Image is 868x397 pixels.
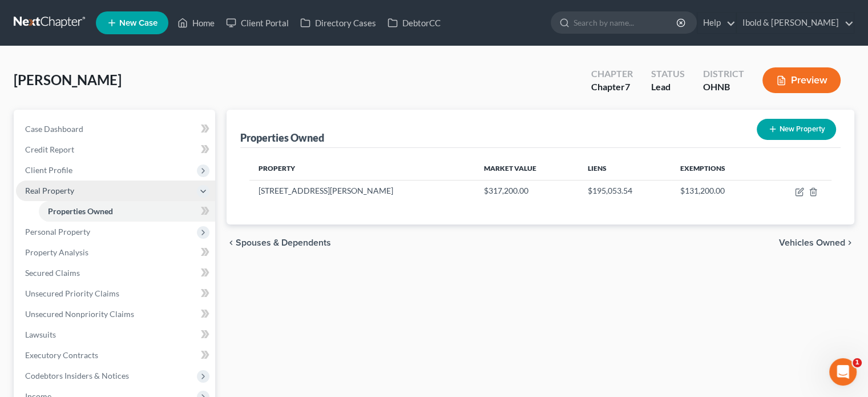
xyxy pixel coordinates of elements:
span: Lawsuits [25,330,56,339]
a: Help [697,13,736,33]
a: Case Dashboard [16,119,215,139]
span: Vehicles Owned [779,238,845,247]
iframe: Intercom live chat [829,358,857,386]
button: Vehicles Owned chevron_right [779,238,854,247]
button: chevron_left Spouses & Dependents [227,238,331,247]
span: Unsecured Nonpriority Claims [25,309,134,319]
a: Secured Claims [16,263,215,283]
td: $317,200.00 [475,180,579,202]
th: Property [249,157,474,180]
a: Unsecured Priority Claims [16,283,215,304]
div: District [703,67,744,81]
span: 7 [625,81,630,92]
span: New Case [119,19,158,27]
a: Properties Owned [39,201,215,222]
button: Preview [762,67,841,93]
a: Property Analysis [16,242,215,263]
span: Case Dashboard [25,124,83,134]
div: Properties Owned [240,131,324,145]
a: Executory Contracts [16,345,215,366]
a: Client Portal [220,13,294,33]
span: Unsecured Priority Claims [25,288,119,298]
td: $131,200.00 [671,180,764,202]
span: Client Profile [25,165,72,175]
span: 1 [853,358,862,367]
span: Spouses & Dependents [236,238,331,247]
th: Liens [579,157,671,180]
span: Properties Owned [48,206,113,216]
span: Codebtors Insiders & Notices [25,371,129,380]
td: [STREET_ADDRESS][PERSON_NAME] [249,180,474,202]
div: Chapter [591,81,633,94]
th: Exemptions [671,157,764,180]
th: Market Value [475,157,579,180]
span: Real Property [25,186,74,195]
span: Secured Claims [25,268,80,278]
a: Lawsuits [16,324,215,345]
i: chevron_right [845,238,854,247]
a: Directory Cases [294,13,382,33]
span: Personal Property [25,227,90,236]
a: Credit Report [16,139,215,160]
div: Status [651,67,685,81]
a: DebtorCC [382,13,446,33]
span: Executory Contracts [25,350,98,360]
div: Lead [651,81,685,94]
a: Unsecured Nonpriority Claims [16,304,215,324]
i: chevron_left [227,238,236,247]
a: Ibold & [PERSON_NAME] [737,13,854,33]
input: Search by name... [574,12,678,33]
div: Chapter [591,67,633,81]
span: Property Analysis [25,247,88,257]
a: Home [172,13,220,33]
div: OHNB [703,81,744,94]
span: [PERSON_NAME] [14,71,122,88]
span: Credit Report [25,145,74,154]
td: $195,053.54 [579,180,671,202]
button: New Property [757,119,836,140]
